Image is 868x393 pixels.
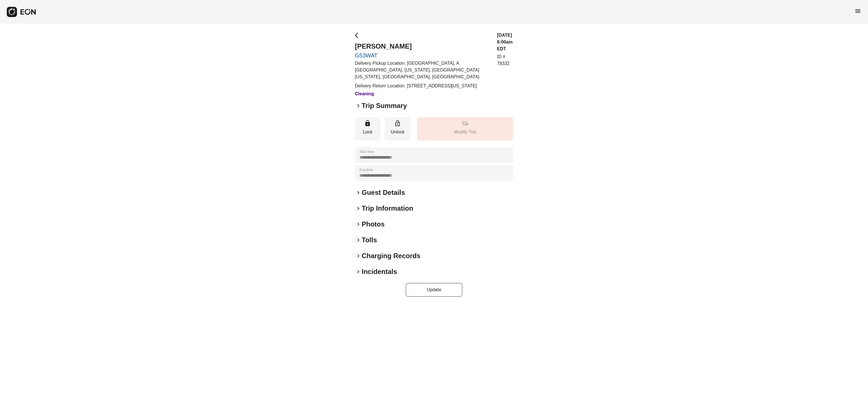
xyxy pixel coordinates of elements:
[355,268,362,275] span: keyboard_arrow_right
[388,129,407,135] p: Unlock
[406,283,462,297] button: Update
[355,60,490,80] p: Delivery Pickup Location: [GEOGRAPHIC_DATA], A [GEOGRAPHIC_DATA], [US_STATE], [GEOGRAPHIC_DATA][U...
[362,188,405,197] h2: Guest Details
[854,8,861,14] span: menu
[355,252,362,259] span: keyboard_arrow_right
[355,189,362,196] span: keyboard_arrow_right
[355,52,490,59] a: G53WAT
[355,205,362,212] span: keyboard_arrow_right
[497,32,513,52] h3: [DATE] 8:00am EDT
[362,220,385,229] h2: Photos
[385,117,410,141] button: Unlock
[362,251,420,260] h2: Charging Records
[358,129,377,135] p: Lock
[355,102,362,109] span: keyboard_arrow_right
[362,204,413,213] h2: Trip Information
[362,236,377,245] h2: Tolls
[355,42,490,51] h2: [PERSON_NAME]
[355,237,362,243] span: keyboard_arrow_right
[364,120,371,127] span: lock
[355,90,490,97] h3: Cleaning
[355,83,490,89] p: Delivery Return Location: [STREET_ADDRESS][US_STATE]
[497,53,513,67] p: ID # 78332
[362,101,407,110] h2: Trip Summary
[355,117,380,141] button: Lock
[355,32,362,39] span: arrow_back_ios
[355,221,362,228] span: keyboard_arrow_right
[394,120,401,127] span: lock_open
[362,267,397,276] h2: Incidentals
